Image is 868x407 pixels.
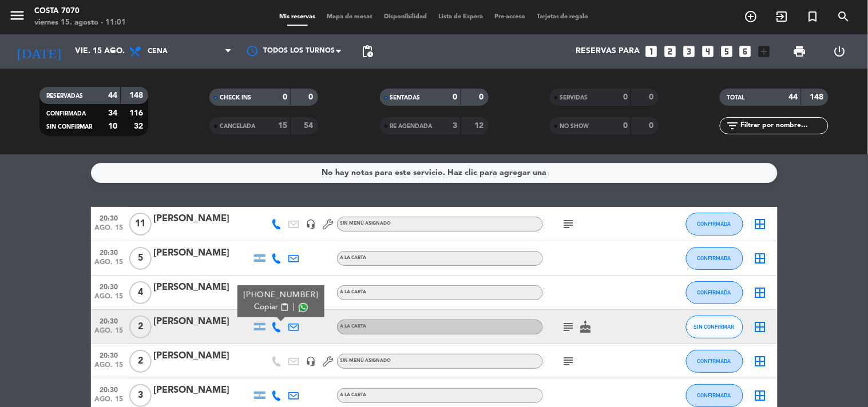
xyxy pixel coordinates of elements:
[34,17,126,29] div: viernes 15. agosto - 11:01
[531,14,594,20] span: Tarjetas de regalo
[340,324,367,329] span: A LA CARTA
[694,324,735,330] span: SIN CONFIRMAR
[129,109,145,117] strong: 116
[108,109,117,117] strong: 34
[390,95,421,101] span: SENTADAS
[562,217,576,231] i: subject
[321,14,378,20] span: Mapa de mesas
[95,258,124,272] span: ago. 15
[686,247,743,270] button: CONFIRMADA
[9,7,26,28] button: menu
[576,47,640,56] span: Reservas para
[649,122,656,130] strong: 0
[810,93,826,101] strong: 148
[46,124,92,130] span: SIN CONFIRMAR
[697,289,731,296] span: CONFIRMADA
[623,93,628,101] strong: 0
[820,34,859,69] div: LOG OUT
[663,44,677,59] i: looks_two
[129,91,145,99] strong: 148
[686,384,743,407] button: CONFIRMADA
[95,293,124,306] span: ago. 15
[306,356,316,366] i: headset_mic
[754,354,767,368] i: border_all
[129,350,152,373] span: 2
[95,224,124,237] span: ago. 15
[757,44,772,59] i: add_box
[775,10,789,23] i: exit_to_app
[727,95,744,101] span: TOTAL
[280,303,288,312] span: content_paste
[292,301,295,313] span: |
[686,281,743,304] button: CONFIRMADA
[474,122,486,130] strong: 12
[754,286,767,300] i: border_all
[686,213,743,236] button: CONFIRMADA
[148,47,168,55] span: Cena
[95,211,124,224] span: 20:30
[304,122,316,130] strong: 54
[154,314,251,329] div: [PERSON_NAME]
[686,316,743,338] button: SIN CONFIRMAR
[754,320,767,334] i: border_all
[34,6,126,17] div: Costa 7070
[719,44,734,59] i: looks_5
[95,348,124,361] span: 20:30
[243,289,318,301] div: [PHONE_NUMBER]
[489,14,531,20] span: Pre-acceso
[340,221,391,226] span: Sin menú asignado
[220,95,251,101] span: CHECK INS
[46,111,86,117] span: CONFIRMADA
[644,44,659,59] i: looks_one
[453,93,458,101] strong: 0
[378,14,433,20] span: Disponibilidad
[649,93,656,101] strong: 0
[340,393,367,397] span: A LA CARTA
[686,350,743,373] button: CONFIRMADA
[340,256,367,260] span: A LA CARTA
[562,320,576,334] i: subject
[108,91,117,99] strong: 44
[623,122,628,130] strong: 0
[95,245,124,258] span: 20:30
[579,320,593,334] i: cake
[129,247,152,270] span: 5
[697,358,731,364] span: CONFIRMADA
[154,383,251,398] div: [PERSON_NAME]
[309,93,316,101] strong: 0
[95,361,124,374] span: ago. 15
[340,358,391,363] span: Sin menú asignado
[278,122,287,130] strong: 15
[562,354,576,368] i: subject
[129,316,152,338] span: 2
[837,10,851,23] i: search
[453,122,458,130] strong: 3
[129,384,152,407] span: 3
[697,392,731,398] span: CONFIRMADA
[95,327,124,340] span: ago. 15
[739,119,828,132] input: Filtrar por nombre...
[744,10,758,23] i: add_circle_outline
[754,252,767,265] i: border_all
[220,123,255,129] span: CANCELADA
[833,45,846,58] i: power_settings_new
[754,389,767,402] i: border_all
[806,10,820,23] i: turned_in_not
[129,213,152,236] span: 11
[322,166,546,179] div: No hay notas para este servicio. Haz clic para agregar una
[697,221,731,227] span: CONFIRMADA
[95,382,124,396] span: 20:30
[283,93,287,101] strong: 0
[306,219,316,229] i: headset_mic
[738,44,753,59] i: looks_6
[274,14,321,20] span: Mis reservas
[9,7,26,24] i: menu
[433,14,489,20] span: Lista de Espera
[9,39,69,64] i: [DATE]
[700,44,715,59] i: looks_4
[154,212,251,226] div: [PERSON_NAME]
[479,93,486,101] strong: 0
[789,93,798,101] strong: 44
[754,217,767,231] i: border_all
[681,44,696,59] i: looks_3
